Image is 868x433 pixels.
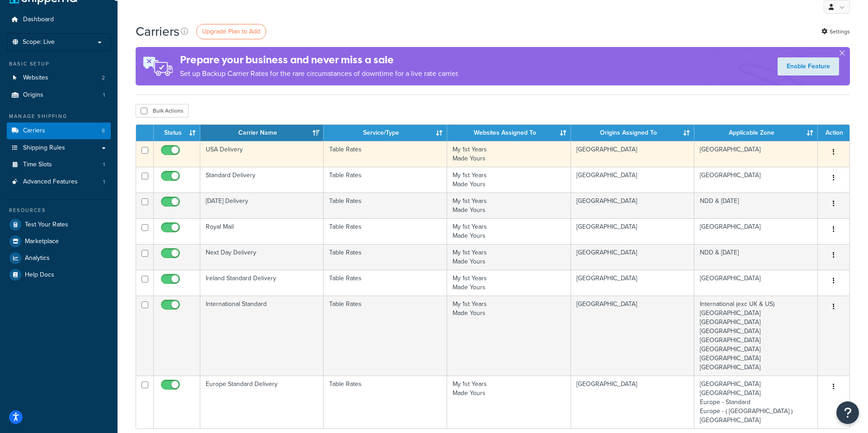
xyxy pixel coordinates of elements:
[7,60,111,68] div: Basic Setup
[7,267,111,283] a: Help Docs
[7,250,111,266] a: Analytics
[571,270,694,296] td: [GEOGRAPHIC_DATA]
[7,122,111,139] a: Carriers 8
[7,70,111,86] li: Websites
[25,271,54,279] span: Help Docs
[23,144,65,152] span: Shipping Rules
[200,167,324,193] td: Standard Delivery
[200,244,324,270] td: Next Day Delivery
[7,11,111,28] a: Dashboard
[200,218,324,244] td: Royal Mail
[136,47,180,85] img: ad-rules-rateshop-fe6ec290ccb7230408bd80ed9643f0289d75e0ffd9eb532fc0e269fcd187b520.png
[447,167,571,193] td: My 1st Years Made Yours
[324,167,447,193] td: Table Rates
[694,218,818,244] td: [GEOGRAPHIC_DATA]
[324,376,447,428] td: Table Rates
[694,193,818,218] td: NDD & [DATE]
[7,233,111,249] a: Marketplace
[571,376,694,428] td: [GEOGRAPHIC_DATA]
[324,296,447,376] td: Table Rates
[447,218,571,244] td: My 1st Years Made Yours
[571,244,694,270] td: [GEOGRAPHIC_DATA]
[447,244,571,270] td: My 1st Years Made Yours
[200,376,324,428] td: Europe Standard Delivery
[818,125,849,141] th: Action
[694,296,818,376] td: International (exc UK & US) [GEOGRAPHIC_DATA] [GEOGRAPHIC_DATA] [GEOGRAPHIC_DATA] [GEOGRAPHIC_DAT...
[324,193,447,218] td: Table Rates
[571,167,694,193] td: [GEOGRAPHIC_DATA]
[571,218,694,244] td: [GEOGRAPHIC_DATA]
[694,270,818,296] td: [GEOGRAPHIC_DATA]
[447,141,571,167] td: My 1st Years Made Yours
[7,140,111,156] a: Shipping Rules
[821,25,850,38] a: Settings
[324,125,447,141] th: Service/Type: activate to sort column ascending
[7,113,111,120] div: Manage Shipping
[324,141,447,167] td: Table Rates
[102,127,105,135] span: 8
[447,376,571,428] td: My 1st Years Made Yours
[7,216,111,233] a: Test Your Rates
[7,207,111,214] div: Resources
[102,74,105,82] span: 2
[200,270,324,296] td: Ireland Standard Delivery
[836,401,859,424] button: Open Resource Center
[7,87,111,104] a: Origins 1
[103,91,105,99] span: 1
[200,125,324,141] th: Carrier Name: activate to sort column ascending
[694,376,818,428] td: [GEOGRAPHIC_DATA] [GEOGRAPHIC_DATA] Europe - Standard Europe - ( [GEOGRAPHIC_DATA] ) [GEOGRAPHIC_...
[7,174,111,190] li: Advanced Features
[571,193,694,218] td: [GEOGRAPHIC_DATA]
[200,296,324,376] td: International Standard
[180,67,459,80] p: Set up Backup Carrier Rates for the rare circumstances of downtime for a live rate carrier.
[200,193,324,218] td: [DATE] Delivery
[23,127,45,135] span: Carriers
[136,104,189,118] button: Bulk Actions
[447,296,571,376] td: My 1st Years Made Yours
[7,156,111,173] li: Time Slots
[324,270,447,296] td: Table Rates
[23,38,55,46] span: Scope: Live
[571,125,694,141] th: Origins Assigned To: activate to sort column ascending
[200,141,324,167] td: USA Delivery
[202,27,260,36] span: Upgrade Plan to Add
[694,244,818,270] td: NDD & [DATE]
[571,141,694,167] td: [GEOGRAPHIC_DATA]
[103,178,105,186] span: 1
[154,125,200,141] th: Status: activate to sort column ascending
[447,270,571,296] td: My 1st Years Made Yours
[571,296,694,376] td: [GEOGRAPHIC_DATA]
[23,178,78,186] span: Advanced Features
[324,218,447,244] td: Table Rates
[694,167,818,193] td: [GEOGRAPHIC_DATA]
[447,193,571,218] td: My 1st Years Made Yours
[7,70,111,86] a: Websites 2
[23,16,54,24] span: Dashboard
[103,161,105,169] span: 1
[25,221,68,229] span: Test Your Rates
[23,74,48,82] span: Websites
[778,57,839,75] a: Enable Feature
[25,238,59,245] span: Marketplace
[7,87,111,104] li: Origins
[447,125,571,141] th: Websites Assigned To: activate to sort column ascending
[324,244,447,270] td: Table Rates
[694,141,818,167] td: [GEOGRAPHIC_DATA]
[694,125,818,141] th: Applicable Zone: activate to sort column ascending
[7,122,111,139] li: Carriers
[23,161,52,169] span: Time Slots
[25,254,50,262] span: Analytics
[196,24,266,39] a: Upgrade Plan to Add
[180,52,459,67] h4: Prepare your business and never miss a sale
[23,91,43,99] span: Origins
[7,156,111,173] a: Time Slots 1
[7,174,111,190] a: Advanced Features 1
[136,23,179,40] h1: Carriers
